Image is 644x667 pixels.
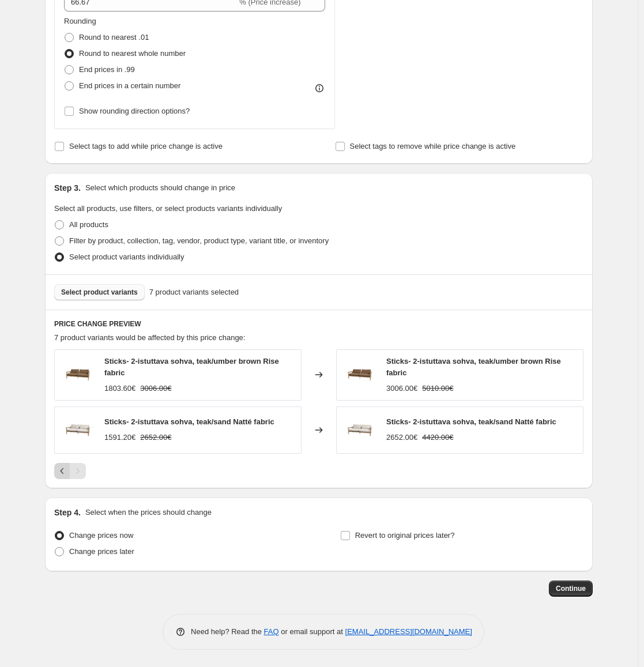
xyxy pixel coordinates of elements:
[54,463,86,479] nav: Pagination
[54,463,70,479] button: Previous
[85,182,235,194] p: Select which products should change in price
[79,81,180,90] span: End prices in a certain number
[69,547,134,556] span: Change prices later
[69,236,329,245] span: Filter by product, collection, tag, vendor, product type, variant title, or inventory
[104,383,135,394] div: 1803.60€
[422,432,453,443] strike: 4420.00€
[140,432,171,443] strike: 2652.00€
[345,627,472,636] a: [EMAIL_ADDRESS][DOMAIN_NAME]
[54,333,245,342] span: 7 product variants would be affected by this price change:
[64,17,96,25] span: Rounding
[279,627,345,636] span: or email support at
[69,253,184,261] span: Select product variants individually
[54,204,282,213] span: Select all products, use filters, or select products variants individually
[386,357,561,377] span: Sticks- 2-istuttava sohva, teak/umber brown Rise fabric
[191,627,264,636] span: Need help? Read the
[54,284,145,300] button: Select product variants
[104,417,274,426] span: Sticks- 2-istuttava sohva, teak/sand Natté fabric
[54,182,81,194] h2: Step 3.
[85,507,212,518] p: Select when the prices should change
[140,383,171,394] strike: 3006.00€
[549,581,593,597] button: Continue
[79,65,135,74] span: End prices in .99
[104,357,279,377] span: Sticks- 2-istuttava sohva, teak/umber brown Rise fabric
[386,383,417,394] div: 3006.00€
[386,417,556,426] span: Sticks- 2-istuttava sohva, teak/sand Natté fabric
[69,531,133,540] span: Change prices now
[422,383,453,394] strike: 5010.00€
[386,432,417,443] div: 2652.00€
[54,507,81,518] h2: Step 4.
[61,357,95,392] img: 55812T_55812Y151_80x.jpg
[61,288,138,297] span: Select product variants
[69,220,108,229] span: All products
[79,107,190,115] span: Show rounding direction options?
[69,142,223,150] span: Select tags to add while price change is active
[149,287,239,298] span: 7 product variants selected
[54,319,583,329] h6: PRICE CHANGE PREVIEW
[350,142,516,150] span: Select tags to remove while price change is active
[264,627,279,636] a: FAQ
[556,584,586,593] span: Continue
[79,49,186,58] span: Round to nearest whole number
[61,413,95,447] img: 55812T_55812YS92_80x.jpg
[342,413,377,447] img: 55812T_55812YS92_80x.jpg
[355,531,455,540] span: Revert to original prices later?
[104,432,135,443] div: 1591.20€
[342,357,377,392] img: 55812T_55812Y151_80x.jpg
[79,33,149,42] span: Round to nearest .01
